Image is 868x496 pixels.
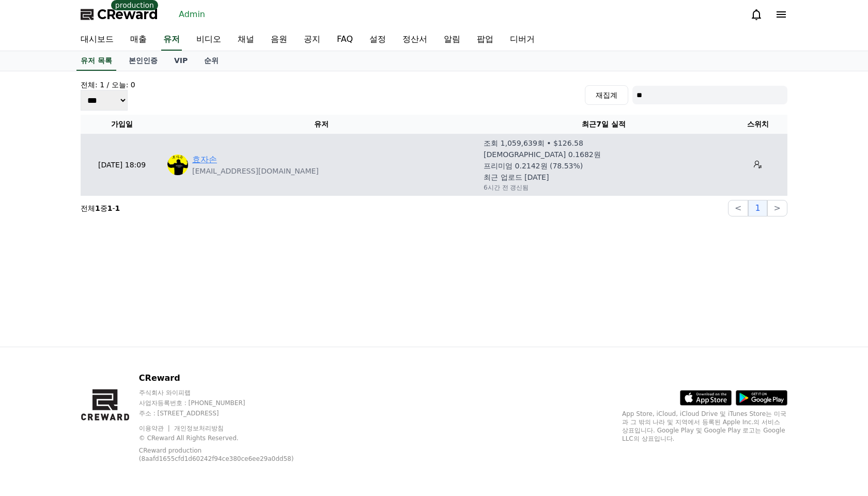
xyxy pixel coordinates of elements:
[122,29,155,51] a: 매출
[728,115,787,134] th: 스위치
[139,409,320,417] p: 주소 : [STREET_ADDRESS]
[329,29,361,51] a: FAQ
[3,328,68,353] a: Home
[139,434,320,442] p: © CReward All Rights Reserved.
[484,183,529,192] p: 6시간 전 갱신됨
[133,328,198,353] a: Settings
[166,51,196,71] a: VIP
[502,29,543,51] a: 디버거
[163,115,479,134] th: 유저
[139,425,172,432] a: 이용약관
[107,204,113,212] strong: 1
[26,343,44,351] span: Home
[68,328,133,353] a: Messages
[622,410,787,443] p: App Store, iCloud, iCloud Drive 및 iTunes Store는 미국과 그 밖의 나라 및 지역에서 등록된 Apple Inc.의 서비스 상표입니다. Goo...
[81,80,135,90] h4: 전체: 1 / 오늘: 0
[484,149,601,160] p: [DEMOGRAPHIC_DATA] 0.1682원
[72,29,122,51] a: 대시보드
[192,166,319,176] p: [EMAIL_ADDRESS][DOMAIN_NAME]
[161,29,182,51] a: 유저
[139,372,320,384] p: CReward
[484,138,583,148] p: 조회 1,059,639회 • $126.58
[76,51,116,71] a: 유저 목록
[95,204,100,212] strong: 1
[97,6,158,23] span: CReward
[81,115,163,134] th: 가입일
[767,200,787,216] button: >
[469,29,502,51] a: 팝업
[139,446,304,463] p: CReward production (8aafd1655cfd1d60242f94ce380ce6ee29a0dd58)
[192,153,217,166] a: 효자손
[585,85,628,105] button: 재집계
[153,343,178,351] span: Settings
[484,172,549,182] p: 최근 업로드 [DATE]
[188,29,229,51] a: 비디오
[748,200,767,216] button: 1
[139,389,320,397] p: 주식회사 와이피랩
[296,29,329,51] a: 공지
[85,160,159,171] p: [DATE] 18:09
[174,425,224,432] a: 개인정보처리방침
[484,161,583,171] p: 프리미엄 0.2142원 (78.53%)
[81,203,120,213] p: 전체 중 -
[86,344,116,352] span: Messages
[728,200,748,216] button: <
[81,6,158,23] a: CReward
[120,51,166,71] a: 본인인증
[229,29,262,51] a: 채널
[139,399,320,407] p: 사업자등록번호 : [PHONE_NUMBER]
[115,204,120,212] strong: 1
[394,29,436,51] a: 정산서
[361,29,394,51] a: 설정
[479,115,728,134] th: 최근7일 실적
[167,154,188,175] img: https://lh3.googleusercontent.com/a/ACg8ocJSkDc_t70DcVmksG7qdBGfMn4i3XWJnIFSdJ4MZbvVcc2jOyZ8=s96-c
[262,29,296,51] a: 음원
[175,6,209,23] a: Admin
[436,29,469,51] a: 알림
[196,51,227,71] a: 순위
